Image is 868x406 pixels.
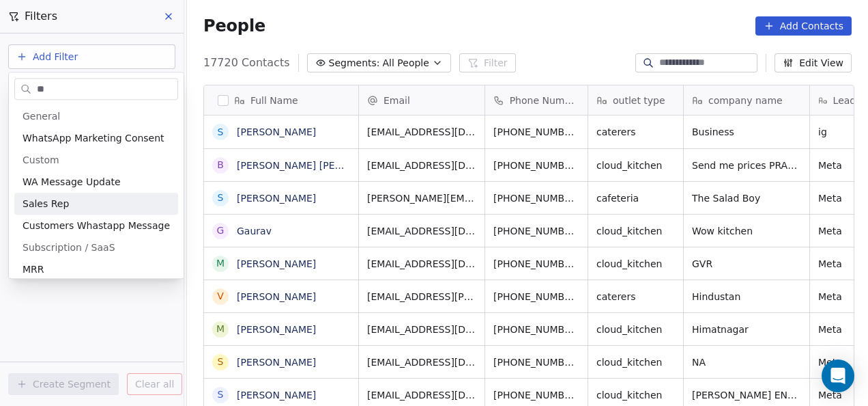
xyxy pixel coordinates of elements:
[23,241,115,254] span: Subscription / SaaS
[23,219,170,232] span: Customers Whastapp Message
[23,197,69,211] span: Sales Rep
[23,153,59,167] span: Custom
[23,131,164,145] span: WhatsApp Marketing Consent
[23,109,60,123] span: General
[23,262,44,276] span: MRR
[23,175,121,189] span: WA Message Update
